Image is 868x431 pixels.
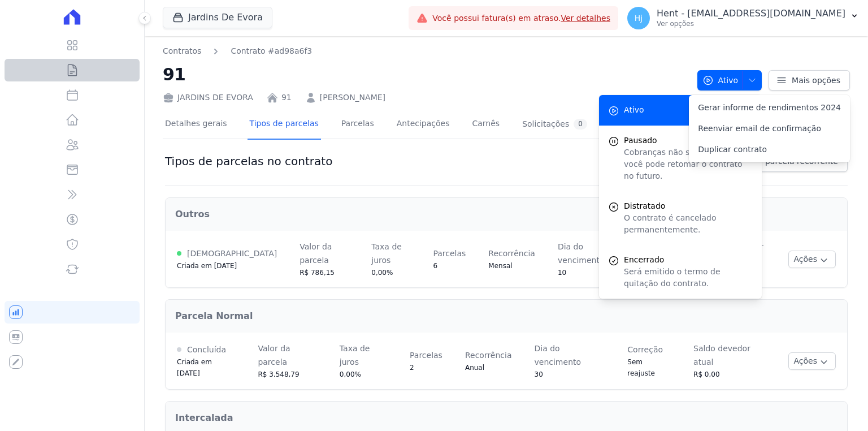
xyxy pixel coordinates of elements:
[788,352,836,370] button: Ações
[693,370,720,378] span: R$ 0,00
[163,92,253,104] div: JARDINS DE EVORA
[522,119,587,130] div: Solicitações
[657,19,845,28] p: Ver opções
[706,242,763,265] span: Saldo devedor atual
[558,242,605,265] span: Dia do vencimento
[281,92,292,104] a: 91
[231,45,312,57] a: Contrato #ad98a6f3
[561,14,610,23] a: Ver detalhes
[689,139,850,160] a: Duplicar contrato
[433,262,437,270] span: 6
[465,351,512,360] span: Recorrência
[624,200,753,212] span: Distratado
[618,2,868,34] button: Hj Hent - [EMAIL_ADDRESS][DOMAIN_NAME] Ver opções
[165,154,332,168] h1: Tipos de parcelas no contrato
[163,110,229,140] a: Detalhes gerais
[371,269,393,277] span: 0,00%
[535,370,543,378] span: 30
[599,191,762,245] a: Distratado O contrato é cancelado permanentemente.
[627,358,655,377] span: Sem reajuste
[410,364,414,372] span: 2
[627,345,663,354] span: Correção
[693,344,750,367] span: Saldo devedor atual
[574,119,587,130] div: 0
[163,62,688,87] h2: 91
[371,242,402,265] span: Taxa de juros
[258,370,299,378] span: R$ 3.548,79
[624,104,644,116] span: Ativo
[792,75,840,86] span: Mais opções
[163,45,688,57] nav: Breadcrumb
[163,7,272,28] button: Jardins De Evora
[788,251,836,268] button: Ações
[624,212,753,236] p: O contrato é cancelado permanentemente.
[248,110,321,140] a: Tipos de parcelas
[432,12,610,24] span: Você possui fatura(s) em atraso.
[657,8,845,19] p: Hent - [EMAIL_ADDRESS][DOMAIN_NAME]
[702,70,739,90] span: Ativo
[320,92,385,104] a: [PERSON_NAME]
[558,269,566,277] span: 10
[599,126,762,191] button: Pausado Cobranças não serão geradas e você pode retomar o contrato no futuro.
[187,345,226,354] span: Concluída
[624,254,753,266] span: Encerrado
[340,370,361,378] span: 0,00%
[163,45,201,57] a: Contratos
[465,364,484,372] span: Anual
[624,135,753,146] span: Pausado
[535,344,581,367] span: Dia do vencimento
[175,309,837,323] h2: Parcela Normal
[163,45,312,57] nav: Breadcrumb
[520,110,589,140] a: Solicitações0
[300,242,332,265] span: Valor da parcela
[394,110,452,140] a: Antecipações
[488,249,535,258] span: Recorrência
[258,344,290,367] span: Valor da parcela
[488,262,512,270] span: Mensal
[470,110,502,140] a: Carnês
[175,411,837,425] h2: Intercalada
[624,266,753,290] p: Será emitido o termo de quitação do contrato.
[433,249,466,258] span: Parcelas
[177,262,237,270] span: Criada em [DATE]
[697,70,762,90] button: Ativo
[769,70,850,90] a: Mais opções
[175,208,837,221] h2: Outros
[624,146,753,182] p: Cobranças não serão geradas e você pode retomar o contrato no futuro.
[177,358,212,377] span: Criada em [DATE]
[689,97,850,118] a: Gerar informe de rendimentos 2024
[599,245,762,299] a: Encerrado Será emitido o termo de quitação do contrato.
[635,14,643,22] span: Hj
[410,351,442,360] span: Parcelas
[340,344,370,367] span: Taxa de juros
[689,118,850,139] a: Reenviar email de confirmação
[339,110,376,140] a: Parcelas
[187,249,277,258] span: [DEMOGRAPHIC_DATA]
[300,269,335,277] span: R$ 786,15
